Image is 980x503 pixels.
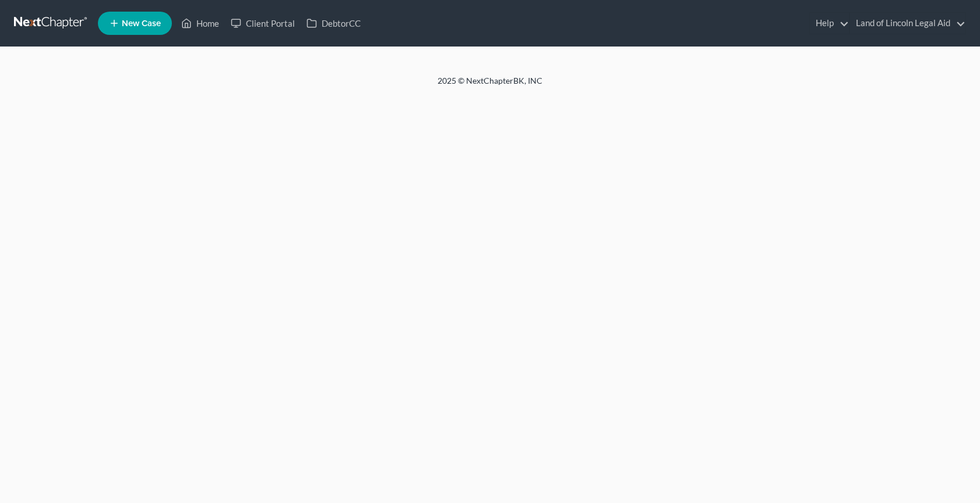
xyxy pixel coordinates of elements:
a: Home [175,13,225,34]
new-legal-case-button: New Case [98,12,172,35]
div: 2025 © NextChapterBK, INC [158,75,822,96]
a: Client Portal [225,13,301,34]
a: Land of Lincoln Legal Aid [850,13,965,34]
a: DebtorCC [301,13,366,34]
a: Help [810,13,849,34]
